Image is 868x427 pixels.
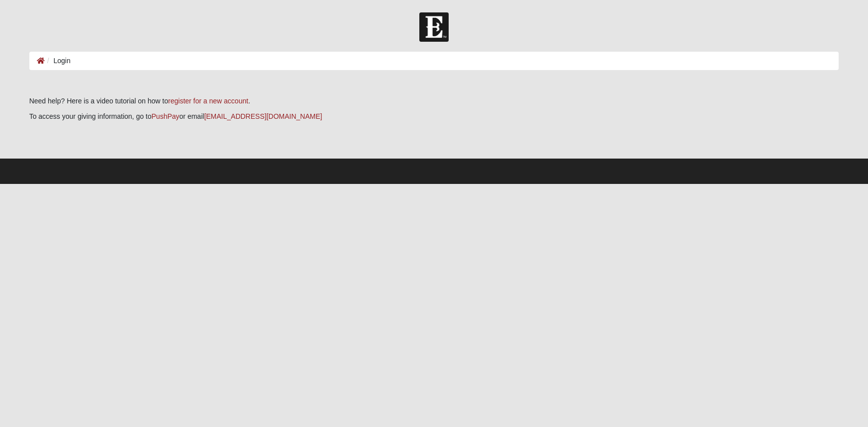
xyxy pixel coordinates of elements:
p: To access your giving information, go to or email [29,111,839,122]
p: Need help? Here is a video tutorial on how to . [29,96,839,106]
li: Login [45,56,71,66]
a: register for a new account [168,97,248,105]
img: Church of Eleven22 Logo [419,12,449,42]
a: [EMAIL_ADDRESS][DOMAIN_NAME] [204,112,322,120]
a: PushPay [152,112,180,120]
